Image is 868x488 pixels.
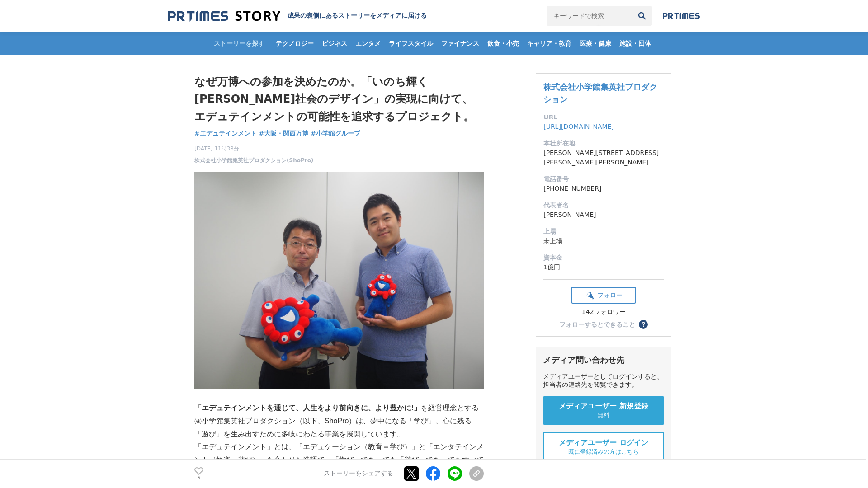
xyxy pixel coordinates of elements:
a: エンタメ [352,32,384,55]
div: メディア問い合わせ先 [543,355,664,366]
span: #小学館グループ [311,129,360,137]
span: キャリア・教育 [524,39,575,47]
h2: 成果の裏側にあるストーリーをメディアに届ける [288,12,427,20]
h1: なぜ万博への参加を決めたのか。「いのち輝く[PERSON_NAME]社会のデザイン」の実現に向けて、エデュテインメントの可能性を追求するプロジェクト。 [194,73,484,125]
a: 施設・団体 [616,32,655,55]
dt: 本社所在地 [543,139,664,148]
span: ライフスタイル [385,39,437,47]
dt: 代表者名 [543,201,664,210]
dd: [PHONE_NUMBER] [543,184,664,193]
a: 飲食・小売 [484,32,523,55]
span: #エデュテインメント [194,129,257,137]
span: ？ [640,321,646,328]
a: メディアユーザー 新規登録 無料 [543,396,664,425]
div: フォローするとできること [559,321,635,328]
input: キーワードで検索 [547,6,632,26]
a: ライフスタイル [385,32,437,55]
dd: 1億円 [543,263,664,272]
dd: [PERSON_NAME] [543,210,664,220]
button: ？ [639,320,648,329]
a: キャリア・教育 [524,32,575,55]
dt: 資本金 [543,253,664,263]
span: メディアユーザー 新規登録 [559,402,648,411]
dd: [PERSON_NAME][STREET_ADDRESS][PERSON_NAME][PERSON_NAME] [543,148,664,167]
p: を経営理念とする㈱小学館集英社プロダクション（以下、ShoPro）は、夢中になる「学び」、心に残る「遊び」を生み出すために多岐にわたる事業を展開しています。 [194,402,484,441]
a: 株式会社小学館集英社プロダクション(ShoPro) [194,156,313,164]
img: thumbnail_adfc5cd0-8d20-11f0-b40b-51709d18cce7.JPG [194,172,484,389]
p: 「エデュテインメント」とは、「エデュケーション（教育＝学び）」と「エンタテインメント（娯楽＝遊び）」を合わせた造語で、「学び」であっても「遊び」であってもすべての世代の人たちにとって「楽しい」「... [194,441,484,479]
span: 既に登録済みの方はこちら [568,448,639,456]
dd: 未上場 [543,236,664,246]
a: #大阪・関西万博 [259,129,309,138]
dt: URL [543,113,664,122]
span: #大阪・関西万博 [259,129,309,137]
span: 飲食・小売 [484,39,523,47]
a: テクノロジー [272,32,317,55]
span: メディアユーザー ログイン [559,438,648,448]
span: [DATE] 11時38分 [194,145,313,153]
a: ビジネス [318,32,351,55]
span: エンタメ [352,39,384,47]
span: 無料 [598,411,609,419]
p: 6 [194,476,203,480]
span: テクノロジー [272,39,317,47]
img: prtimes [663,12,700,19]
a: #小学館グループ [311,129,360,138]
a: [URL][DOMAIN_NAME] [543,123,614,130]
button: 検索 [632,6,652,26]
a: ファイナンス [438,32,483,55]
a: メディアユーザー ログイン 既に登録済みの方はこちら [543,432,664,462]
a: 成果の裏側にあるストーリーをメディアに届ける 成果の裏側にあるストーリーをメディアに届ける [168,10,427,22]
div: 142フォロワー [571,308,636,316]
a: 株式会社小学館集英社プロダクション [543,82,657,104]
a: #エデュテインメント [194,129,257,138]
strong: 「エデュテインメントを通じて、人生をより前向きに、より豊かに!」 [194,404,421,412]
span: ファイナンス [438,39,483,47]
a: 医療・健康 [576,32,615,55]
button: フォロー [571,287,636,304]
dt: 上場 [543,227,664,236]
dt: 電話番号 [543,174,664,184]
div: メディアユーザーとしてログインすると、担当者の連絡先を閲覧できます。 [543,373,664,389]
span: 医療・健康 [576,39,615,47]
p: ストーリーをシェアする [324,470,393,478]
span: ビジネス [318,39,351,47]
img: 成果の裏側にあるストーリーをメディアに届ける [168,10,280,22]
span: 施設・団体 [616,39,655,47]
